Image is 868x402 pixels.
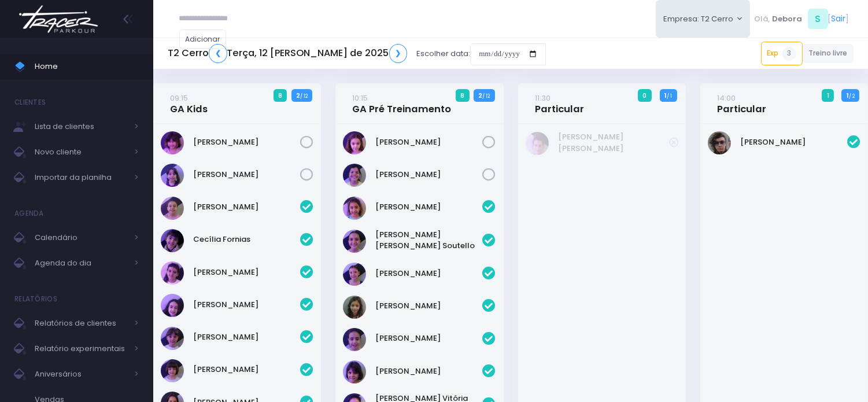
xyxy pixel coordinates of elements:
[343,360,366,383] img: Malu Bernardes
[35,341,127,356] span: Relatório experimentais
[193,364,300,375] a: [PERSON_NAME]
[343,230,366,253] img: Ana Helena Soutello
[35,119,127,134] span: Lista de clientes
[193,331,300,343] a: [PERSON_NAME]
[526,132,549,155] img: Maria Laura Bertazzi
[717,93,736,104] small: 14:00
[772,13,802,25] span: Debora
[161,327,184,350] img: Maria Clara Frateschi
[755,13,770,25] span: Olá,
[343,164,366,187] img: Sofia John
[376,169,483,180] a: [PERSON_NAME]
[193,234,300,245] a: Cecília Fornias
[535,93,551,104] small: 11:30
[193,299,300,311] a: [PERSON_NAME]
[14,91,46,114] h4: Clientes
[822,89,834,102] span: 1
[808,9,828,29] span: S
[35,59,139,74] span: Home
[35,256,127,271] span: Agenda do dia
[193,267,300,278] a: [PERSON_NAME]
[170,92,208,115] a: 09:15GA Kids
[558,131,669,154] a: [PERSON_NAME] [PERSON_NAME]
[847,91,849,100] strong: 1
[35,230,127,245] span: Calendário
[376,366,483,377] a: [PERSON_NAME]
[456,89,470,102] span: 8
[535,92,584,115] a: 11:30Particular
[761,42,803,65] a: Exp3
[376,229,483,252] a: [PERSON_NAME] [PERSON_NAME] Soutello
[14,202,44,225] h4: Agenda
[717,92,766,115] a: 14:00Particular
[832,13,846,25] a: Sair
[296,91,300,100] strong: 2
[376,268,483,279] a: [PERSON_NAME]
[478,91,482,100] strong: 2
[179,29,227,49] a: Adicionar
[35,145,127,160] span: Novo cliente
[849,93,855,99] small: / 2
[343,263,366,286] img: Jasmim rocha
[750,6,854,32] div: [ ]
[343,296,366,319] img: Julia de Campos Munhoz
[35,367,127,382] span: Aniversários
[161,359,184,382] img: Mariana Abramo
[170,93,188,104] small: 09:15
[376,137,483,148] a: [PERSON_NAME]
[300,93,308,99] small: / 12
[353,93,368,104] small: 10:15
[193,201,300,213] a: [PERSON_NAME]
[638,89,652,102] span: 0
[161,294,184,317] img: Isabela de Brito Moffa
[161,197,184,220] img: Beatriz Cogo
[389,44,408,63] a: ❯
[168,40,546,67] div: Escolher data:
[343,197,366,220] img: Alice Oliveira Castro
[667,93,672,99] small: / 1
[35,170,127,185] span: Importar da planilha
[161,164,184,187] img: Nina Elias
[343,328,366,351] img: Luzia Rolfini Fernandes
[740,137,847,148] a: [PERSON_NAME]
[14,287,57,311] h4: Relatórios
[274,89,287,102] span: 8
[161,131,184,154] img: Chiara Real Oshima Hirata
[376,201,483,213] a: [PERSON_NAME]
[193,169,300,180] a: [PERSON_NAME]
[161,229,184,252] img: Cecília Fornias Gomes
[803,44,854,63] a: Treino livre
[664,91,667,100] strong: 1
[376,333,483,344] a: [PERSON_NAME]
[193,137,300,148] a: [PERSON_NAME]
[708,131,731,154] img: Fernando Pires Amary
[482,93,490,99] small: / 12
[782,47,796,61] span: 3
[343,131,366,154] img: Luisa Tomchinsky Montezano
[376,300,483,312] a: [PERSON_NAME]
[168,44,407,63] h5: T2 Cerro Terça, 12 [PERSON_NAME] de 2025
[161,261,184,285] img: Clara Guimaraes Kron
[35,316,127,331] span: Relatórios de clientes
[353,92,452,115] a: 10:15GA Pré Treinamento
